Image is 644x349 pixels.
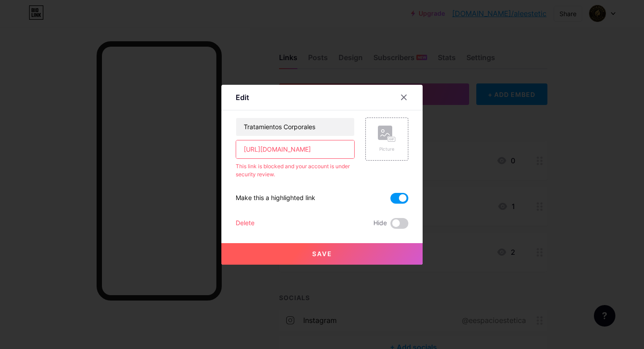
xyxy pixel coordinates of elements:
[312,250,332,257] span: Save
[221,243,423,265] button: Save
[236,140,354,158] input: URL
[236,218,254,229] div: Delete
[373,218,387,229] span: Hide
[236,92,249,103] div: Edit
[236,118,354,136] input: Title
[378,146,396,153] div: Picture
[236,162,355,179] div: This link is blocked and your account is under security review.
[236,193,315,204] div: Make this a highlighted link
